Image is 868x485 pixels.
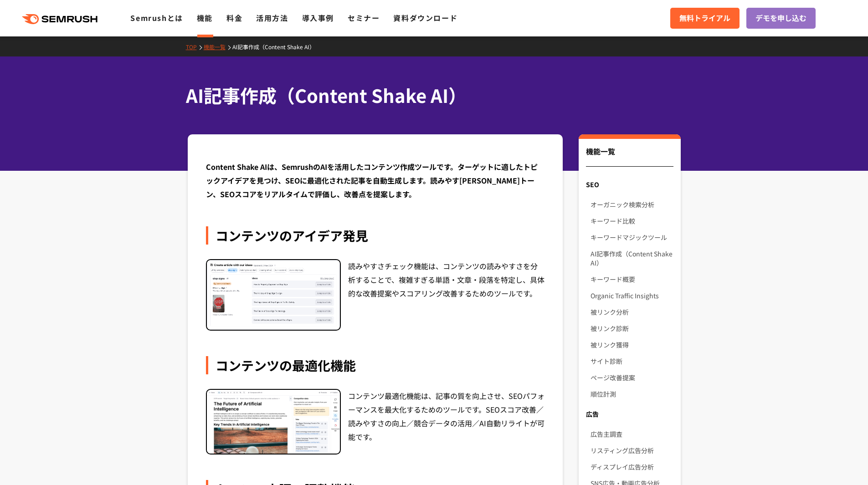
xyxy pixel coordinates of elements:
a: ページ改善提案 [591,369,673,386]
a: キーワードマジックツール [591,229,673,245]
a: キーワード比較 [591,213,673,229]
a: 機能一覧 [204,43,232,51]
div: コンテンツの最適化機能 [206,356,545,374]
div: コンテンツ最適化機能は、記事の質を向上させ、SEOパフォーマンスを最大化するためのツールです。SEOスコア改善／読みやすさの向上／競合データの活用／AI自動リライトが可能です。 [348,389,545,454]
a: AI記事作成（Content Shake AI） [232,43,322,51]
a: 導入事例 [302,12,334,23]
a: 被リンク分析 [591,304,673,320]
a: デモを申し込む [746,8,816,29]
div: 機能一覧 [586,146,673,167]
h1: AI記事作成（Content Shake AI） [186,82,673,109]
a: ディスプレイ広告分析 [591,459,673,475]
div: コンテンツのアイデア発見 [206,226,545,245]
a: 無料トライアル [670,8,740,29]
div: 読みやすさチェック機能は、コンテンツの読みやすさを分析することで、複雑すぎる単語・文章・段落を特定し、具体的な改善提案やスコアリング改善するためのツールです。 [348,259,545,331]
span: デモを申し込む [755,12,806,24]
a: 広告主調査 [591,426,673,442]
a: オーガニック検索分析 [591,196,673,213]
a: キーワード概要 [591,271,673,287]
a: 活用方法 [256,12,288,23]
a: TOP [186,43,204,51]
span: 無料トライアル [679,12,730,24]
a: Organic Traffic Insights [591,287,673,304]
a: AI記事作成（Content Shake AI） [591,245,673,271]
a: セミナー [348,12,380,23]
a: リスティング広告分析 [591,442,673,459]
a: サイト診断 [591,353,673,369]
a: 被リンク獲得 [591,337,673,353]
img: コンテンツの最適化機能 [207,390,340,454]
img: コンテンツのアイデア発見 [207,260,340,330]
a: 料金 [226,12,242,23]
a: Semrushとは [130,12,183,23]
div: 広告 [579,406,680,422]
div: Content Shake AIは、SemrushのAIを活用したコンテンツ作成ツールです。ターゲットに適したトピックアイデアを見つけ、SEOに最適化された記事を自動生成します。読みやす[PER... [206,160,545,201]
div: SEO [579,176,680,193]
a: 機能 [197,12,213,23]
a: 被リンク診断 [591,320,673,337]
a: 順位計測 [591,386,673,402]
a: 資料ダウンロード [393,12,457,23]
